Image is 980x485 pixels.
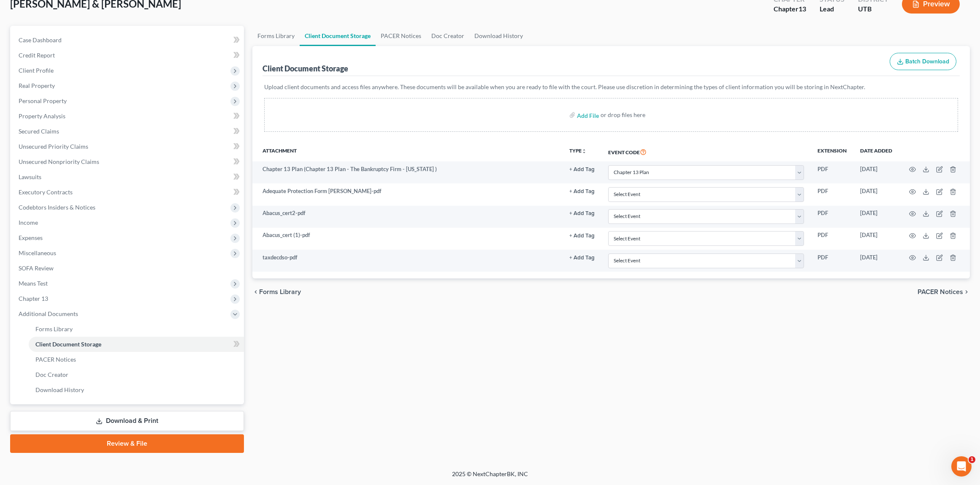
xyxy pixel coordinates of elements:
[35,386,84,393] span: Download History
[569,187,595,195] a: + Add Tag
[569,148,587,154] button: TYPEunfold_more
[569,231,595,239] a: + Add Tag
[799,5,806,13] span: 13
[811,142,853,161] th: Extension
[19,52,55,59] span: Credit Report
[569,189,595,194] button: + Add Tag
[569,233,595,239] button: + Add Tag
[905,58,949,65] span: Batch Download
[811,161,853,183] td: PDF
[249,470,731,485] div: 2025 © NextChapterBK, INC
[19,36,62,44] span: Case Dashboard
[820,4,845,14] div: Lead
[19,295,48,302] span: Chapter 13
[12,139,244,154] a: Unsecured Priority Claims
[569,165,595,173] a: + Add Tag
[569,211,595,216] button: + Add Tag
[811,206,853,228] td: PDF
[252,289,259,295] i: chevron_left
[582,149,587,154] i: unfold_more
[853,206,899,228] td: [DATE]
[10,434,244,453] a: Review & File
[853,250,899,272] td: [DATE]
[259,289,301,295] span: Forms Library
[853,228,899,250] td: [DATE]
[426,26,469,46] a: Doc Creator
[376,26,426,46] a: PACER Notices
[19,264,54,272] span: SOFA Review
[252,161,563,183] td: Chapter 13 Plan (Chapter 13 Plan - The Bankruptcy Firm - [US_STATE] )
[19,219,38,226] span: Income
[19,67,54,74] span: Client Profile
[811,250,853,272] td: PDF
[951,456,972,477] iframe: Intercom live chat
[300,26,376,46] a: Client Document Storage
[918,289,963,295] span: PACER Notices
[19,158,99,165] span: Unsecured Nonpriority Claims
[19,82,55,89] span: Real Property
[19,173,41,180] span: Lawsuits
[252,228,563,250] td: Abacus_cert (1)-pdf
[252,26,300,46] a: Forms Library
[12,48,244,63] a: Credit Report
[601,111,645,119] div: or drop files here
[252,142,563,161] th: Attachment
[252,206,563,228] td: Abacus_cert2-pdf
[19,280,48,287] span: Means Test
[29,322,244,337] a: Forms Library
[601,142,811,161] th: Event Code
[853,183,899,205] td: [DATE]
[858,4,888,14] div: UTB
[12,33,244,48] a: Case Dashboard
[811,228,853,250] td: PDF
[569,255,595,261] button: + Add Tag
[19,249,56,256] span: Miscellaneous
[774,4,806,14] div: Chapter
[252,183,563,205] td: Adequate Protection Form [PERSON_NAME]-pdf
[12,154,244,169] a: Unsecured Nonpriority Claims
[29,337,244,352] a: Client Document Storage
[29,352,244,367] a: PACER Notices
[12,169,244,185] a: Lawsuits
[29,382,244,398] a: Download History
[12,109,244,124] a: Property Analysis
[35,356,76,363] span: PACER Notices
[264,83,958,91] p: Upload client documents and access files anywhere. These documents will be available when you are...
[19,128,59,135] span: Secured Claims
[890,53,956,71] button: Batch Download
[853,161,899,183] td: [DATE]
[10,411,244,431] a: Download & Print
[19,204,95,211] span: Codebtors Insiders & Notices
[19,310,78,317] span: Additional Documents
[29,367,244,382] a: Doc Creator
[811,183,853,205] td: PDF
[963,289,970,295] i: chevron_right
[853,142,899,161] th: Date added
[12,185,244,200] a: Executory Contracts
[918,289,970,295] button: PACER Notices chevron_right
[569,209,595,217] a: + Add Tag
[12,124,244,139] a: Secured Claims
[19,188,73,196] span: Executory Contracts
[19,97,67,104] span: Personal Property
[19,112,65,120] span: Property Analysis
[469,26,528,46] a: Download History
[19,234,43,241] span: Expenses
[35,341,101,348] span: Client Document Storage
[569,167,595,172] button: + Add Tag
[252,289,301,295] button: chevron_left Forms Library
[263,63,348,74] div: Client Document Storage
[969,456,975,463] span: 1
[569,253,595,262] a: + Add Tag
[35,325,73,332] span: Forms Library
[35,371,68,378] span: Doc Creator
[12,261,244,276] a: SOFA Review
[19,143,88,150] span: Unsecured Priority Claims
[252,250,563,272] td: taxdecdso-pdf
